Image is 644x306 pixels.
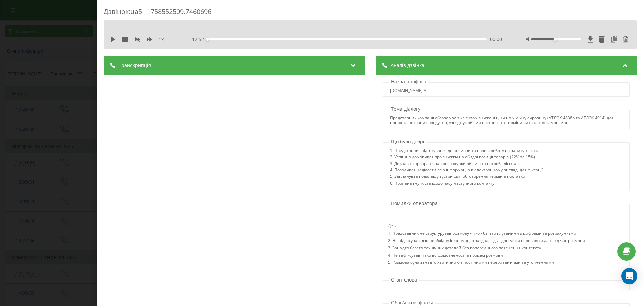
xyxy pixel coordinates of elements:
[389,276,419,283] p: Стоп-слова
[554,38,556,41] div: Accessibility label
[388,260,585,267] div: 5. Розмова була занадто хаотичною з постійними перериваннями та уточненнями
[390,181,543,187] div: 6. Проявив гнучкість щодо часу наступного контакту
[389,299,435,306] p: Обовʼязкові фрази
[390,116,622,125] div: Представник компанії обговорює з клієнтом знижені ціни на хімічну сировину (АТЛОК 4838b та АТЛОК ...
[388,253,585,260] div: 4. Не зафіксував чітко всі домовленості в процесі розмови
[104,7,637,20] div: Дзвінок : ua5_-1758552509.7460696
[190,36,207,43] span: - 12:52
[390,155,543,161] div: 2. Успішно домовився про знижки на обидві позиції товарів (22% та 15%)
[390,148,543,155] div: 1. Представник підготувався до розмови та провів роботу по запиту клієнта
[119,62,151,69] span: Транскрипція
[389,138,427,145] p: Що було добре
[389,200,439,207] p: Помилки оператора
[621,268,637,284] div: Open Intercom Messenger
[388,238,585,245] div: 2. Не підготував всю необхідну інформацію заздалегідь - довелося перевіряти дані під час розмови
[389,78,428,85] p: Назва профілю
[206,38,209,41] div: Accessibility label
[159,36,164,43] span: 1 x
[388,223,401,229] span: Деталі
[390,88,427,93] div: [DOMAIN_NAME] AI
[390,168,543,174] div: 4. Погодився надіслати всю інформацію в електронному вигляді для фіксації
[388,245,585,253] div: 3. Занадто багато технічних деталей без попереднього пояснення контексту
[388,231,585,238] div: 1. Представник не структурував розмову чітко - багато плутанини з цифрами та розрахунками
[389,106,422,112] p: Тема діалогу
[390,174,543,181] div: 5. Запланував подальшу зустріч для обговорення термінів поставки
[390,161,543,168] div: 3. Детально пропрацював розрахунки об'ємів та потреб клієнта
[391,62,424,69] span: Аналіз дзвінка
[490,36,502,43] span: 00:00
